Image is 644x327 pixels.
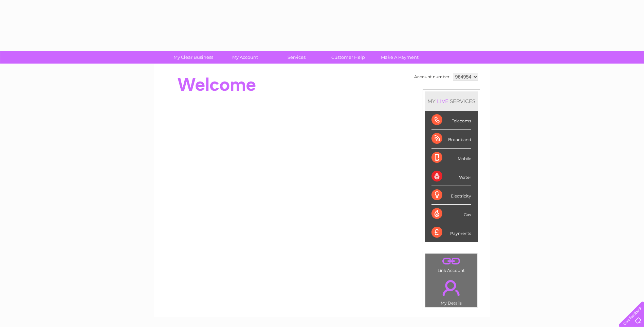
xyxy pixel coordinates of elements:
div: Broadband [431,130,471,148]
td: Account number [412,71,451,83]
div: Gas [431,205,471,223]
div: MY SERVICES [425,91,478,111]
div: Telecoms [431,111,471,130]
a: My Clear Business [165,51,221,64]
div: Electricity [431,186,471,205]
a: Customer Help [320,51,376,64]
td: Link Account [425,253,478,275]
a: Services [269,51,325,64]
div: Mobile [431,149,471,167]
a: . [427,255,476,267]
a: My Account [217,51,273,64]
a: Make A Payment [372,51,428,64]
div: Water [431,167,471,186]
a: . [427,276,476,300]
div: LIVE [436,98,450,104]
div: Payments [431,223,471,242]
td: My Details [425,274,478,308]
